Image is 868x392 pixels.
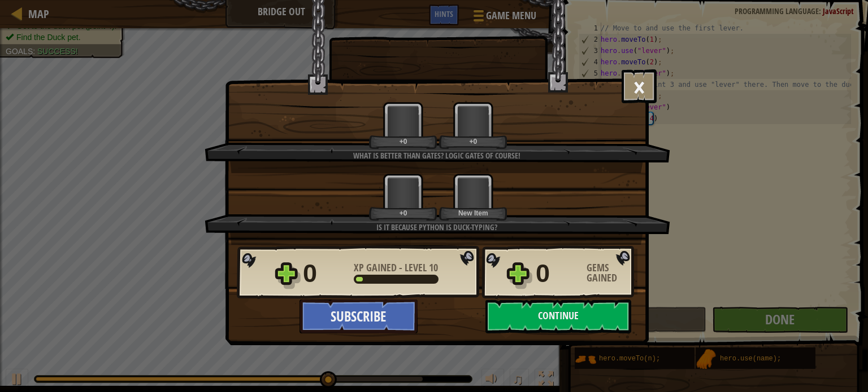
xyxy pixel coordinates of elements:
span: 10 [429,261,438,275]
div: 0 [303,256,347,292]
div: 0 [536,256,580,292]
span: XP Gained [354,261,399,275]
div: What is better than gates? Logic gates of course! [258,150,615,161]
button: Continue [485,299,631,333]
div: New Item [441,209,505,217]
span: Level [402,261,429,275]
div: +0 [371,137,435,146]
div: Is it because Python is duck-typing? [258,222,615,233]
div: - [354,263,438,273]
div: +0 [441,137,505,146]
div: Gems Gained [587,263,637,283]
button: Subscribe [300,299,418,333]
button: × [622,69,657,103]
div: +0 [371,209,435,217]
